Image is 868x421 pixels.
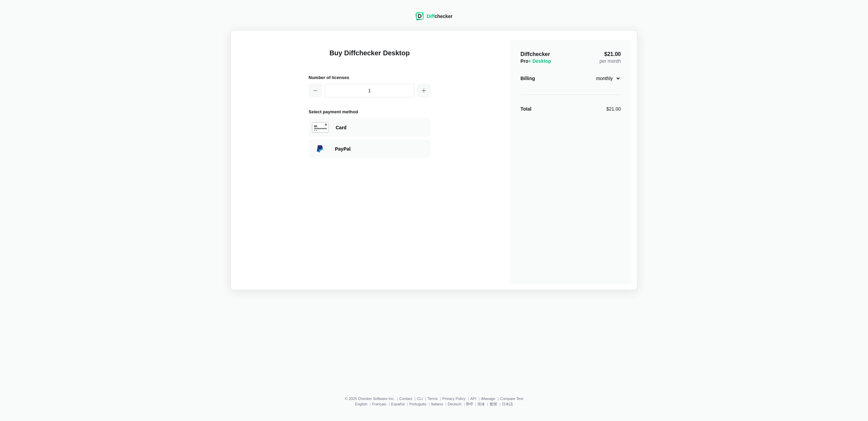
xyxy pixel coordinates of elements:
[335,146,427,152] div: Paying with PayPal
[490,402,497,406] a: 繁體
[520,106,531,112] strong: Total
[520,51,550,57] span: Diffchecker
[309,118,431,137] div: Paying with Card
[399,397,412,401] a: Contact
[520,58,551,64] span: Pro
[604,52,621,57] span: $21.00
[466,402,473,406] a: हिन्दी
[409,402,426,406] a: Português
[477,402,485,406] a: 简体
[415,12,424,20] img: Diffchecker logo
[355,402,367,406] a: English
[309,48,431,66] h1: Buy Diffchecker Desktop
[309,108,431,115] h2: Select payment method
[520,75,535,82] div: Billing
[391,402,405,406] a: Español
[309,74,431,81] h2: Number of licenses
[528,58,551,64] span: + Desktop
[428,397,438,401] a: Terms
[336,124,427,131] div: Paying with Card
[606,106,621,112] div: $21.00
[481,397,495,401] a: iManage
[345,397,399,401] li: © 2025 Checker Software Inc.
[442,397,466,401] a: Privacy Policy
[309,139,431,158] div: Paying with PayPal
[427,13,452,20] div: checker
[448,402,461,406] a: Deutsch
[325,84,414,97] input: 1
[470,397,476,401] a: API
[502,402,513,406] a: 日本語
[415,16,452,21] a: Diffchecker logoDiffchecker
[500,397,523,401] a: Compare Text
[431,402,443,406] a: Italiano
[372,402,386,406] a: Français
[417,397,423,401] a: CLI
[599,51,621,64] div: per month
[427,14,434,19] span: Diff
